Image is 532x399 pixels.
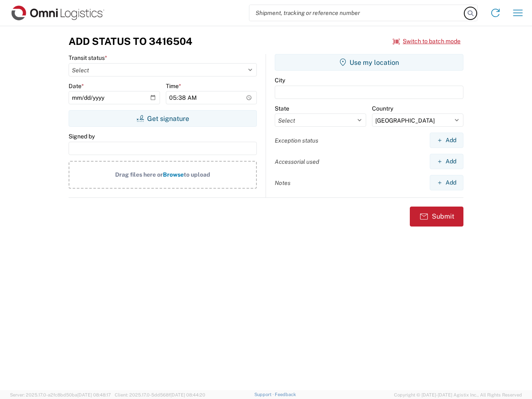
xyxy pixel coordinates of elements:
span: Browse [163,171,184,178]
h3: Add Status to 3416504 [69,35,192,47]
label: Notes [275,179,291,187]
label: Time [166,82,181,90]
button: Add [430,154,463,169]
span: Drag files here or [115,171,163,178]
label: Signed by [69,133,95,140]
span: [DATE] 08:44:20 [170,392,205,397]
label: State [275,105,289,112]
input: Shipment, tracking or reference number [249,5,465,21]
label: Accessorial used [275,158,319,165]
button: Switch to batch mode [393,34,461,48]
a: Feedback [275,392,296,397]
button: Use my location [275,54,463,71]
label: Exception status [275,137,318,144]
label: City [275,76,285,84]
button: Add [430,133,463,148]
span: Client: 2025.17.0-5dd568f [115,392,205,397]
label: Date [69,82,84,90]
button: Submit [410,207,463,227]
a: Support [254,392,275,397]
button: Get signature [69,110,257,127]
span: Copyright © [DATE]-[DATE] Agistix Inc., All Rights Reserved [394,391,522,399]
button: Add [430,175,463,190]
label: Transit status [69,54,107,62]
span: [DATE] 08:48:17 [77,392,111,397]
label: Country [372,105,393,112]
span: Server: 2025.17.0-a2fc8bd50ba [10,392,111,397]
span: to upload [184,171,210,178]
